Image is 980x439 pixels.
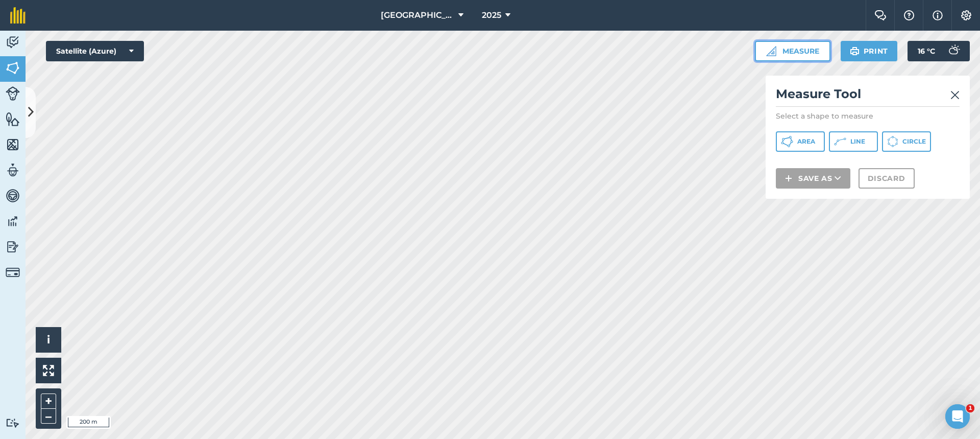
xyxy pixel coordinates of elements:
[6,60,20,76] img: svg+xml;base64,PHN2ZyB4bWxucz0iaHR0cDovL3d3dy53My5vcmcvMjAwMC9zdmciIHdpZHRoPSI1NiIgaGVpZ2h0PSI2MC...
[43,365,54,376] img: Four arrows, one pointing top left, one top right, one bottom right and the last bottom left
[776,86,960,107] h2: Measure Tool
[6,111,20,127] img: svg+xml;base64,PHN2ZyB4bWxucz0iaHR0cDovL3d3dy53My5vcmcvMjAwMC9zdmciIHdpZHRoPSI1NiIgaGVpZ2h0PSI2MC...
[943,41,964,61] img: svg+xml;base64,PD94bWwgdmVyc2lvbj0iMS4wIiBlbmNvZGluZz0idXRmLTgiPz4KPCEtLSBHZW5lcmF0b3I6IEFkb2JlIE...
[47,333,50,346] span: i
[829,131,878,152] button: Line
[945,404,970,429] iframe: Intercom live chat
[960,10,972,20] img: A cog icon
[797,137,815,146] span: Area
[918,41,935,61] span: 16 ° C
[776,131,825,152] button: Area
[6,163,20,178] img: svg+xml;base64,PD94bWwgdmVyc2lvbj0iMS4wIiBlbmNvZGluZz0idXRmLTgiPz4KPCEtLSBHZW5lcmF0b3I6IEFkb2JlIE...
[41,394,56,409] button: +
[776,111,960,121] p: Select a shape to measure
[6,35,20,50] img: svg+xml;base64,PD94bWwgdmVyc2lvbj0iMS4wIiBlbmNvZGluZz0idXRmLTgiPz4KPCEtLSBHZW5lcmF0b3I6IEFkb2JlIE...
[874,10,887,20] img: Two speech bubbles overlapping with the left bubble in the forefront
[10,7,26,24] img: fieldmargin Logo
[933,9,943,21] img: svg+xml;base64,PHN2ZyB4bWxucz0iaHR0cDovL3d3dy53My5vcmcvMjAwMC9zdmciIHdpZHRoPSIxNyIgaGVpZ2h0PSIxNy...
[6,265,20,280] img: svg+xml;base64,PD94bWwgdmVyc2lvbj0iMS4wIiBlbmNvZGluZz0idXRmLTgiPz4KPCEtLSBHZW5lcmF0b3I6IEFkb2JlIE...
[902,137,926,146] span: Circle
[950,89,960,101] img: svg+xml;base64,PHN2ZyB4bWxucz0iaHR0cDovL3d3dy53My5vcmcvMjAwMC9zdmciIHdpZHRoPSIyMiIgaGVpZ2h0PSIzMC...
[850,137,865,146] span: Line
[908,41,970,61] button: 16 °C
[6,188,20,203] img: svg+xml;base64,PD94bWwgdmVyc2lvbj0iMS4wIiBlbmNvZGluZz0idXRmLTgiPz4KPCEtLSBHZW5lcmF0b3I6IEFkb2JlIE...
[785,172,792,184] img: svg+xml;base64,PHN2ZyB4bWxucz0iaHR0cDovL3d3dy53My5vcmcvMjAwMC9zdmciIHdpZHRoPSIxNCIgaGVpZ2h0PSIyNC...
[6,137,20,152] img: svg+xml;base64,PHN2ZyB4bWxucz0iaHR0cDovL3d3dy53My5vcmcvMjAwMC9zdmciIHdpZHRoPSI1NiIgaGVpZ2h0PSI2MC...
[841,41,898,61] button: Print
[46,41,144,61] button: Satellite (Azure)
[41,409,56,424] button: –
[755,41,830,61] button: Measure
[6,239,20,255] img: svg+xml;base64,PD94bWwgdmVyc2lvbj0iMS4wIiBlbmNvZGluZz0idXRmLTgiPz4KPCEtLSBHZW5lcmF0b3I6IEFkb2JlIE...
[859,168,915,189] button: Discard
[381,9,454,21] span: [GEOGRAPHIC_DATA]
[6,86,20,101] img: svg+xml;base64,PD94bWwgdmVyc2lvbj0iMS4wIiBlbmNvZGluZz0idXRmLTgiPz4KPCEtLSBHZW5lcmF0b3I6IEFkb2JlIE...
[882,131,931,152] button: Circle
[6,214,20,229] img: svg+xml;base64,PD94bWwgdmVyc2lvbj0iMS4wIiBlbmNvZGluZz0idXRmLTgiPz4KPCEtLSBHZW5lcmF0b3I6IEFkb2JlIE...
[6,418,20,428] img: svg+xml;base64,PD94bWwgdmVyc2lvbj0iMS4wIiBlbmNvZGluZz0idXRmLTgiPz4KPCEtLSBHZW5lcmF0b3I6IEFkb2JlIE...
[482,9,501,21] span: 2025
[36,327,61,353] button: i
[776,168,850,189] button: Save as
[966,404,974,412] span: 1
[903,10,915,20] img: A question mark icon
[850,45,860,57] img: svg+xml;base64,PHN2ZyB4bWxucz0iaHR0cDovL3d3dy53My5vcmcvMjAwMC9zdmciIHdpZHRoPSIxOSIgaGVpZ2h0PSIyNC...
[766,46,776,56] img: Ruler icon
